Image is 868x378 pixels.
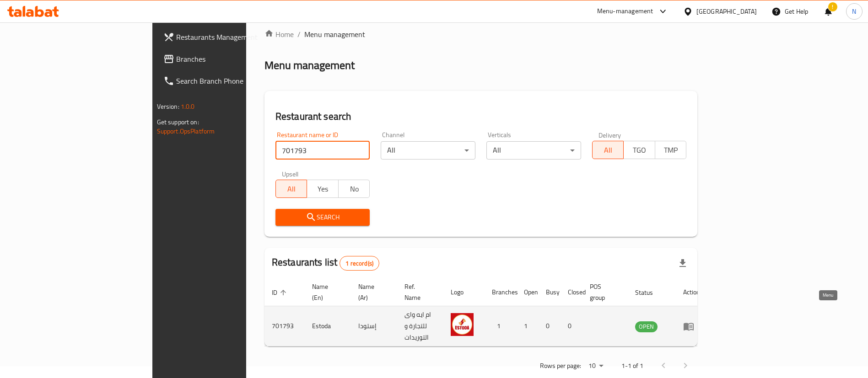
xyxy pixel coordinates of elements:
[342,182,367,196] span: No
[598,132,621,138] label: Delivery
[275,180,307,198] button: All
[676,278,707,306] th: Action
[272,287,289,298] span: ID
[156,70,297,92] a: Search Branch Phone
[176,32,290,43] span: Restaurants Management
[381,141,475,160] div: All
[451,313,474,336] img: Estoda
[540,360,581,372] p: Rows per page:
[307,180,339,198] button: Yes
[157,101,179,112] span: Version:
[517,306,539,346] td: 1
[590,281,617,303] span: POS group
[596,144,620,157] span: All
[585,359,607,373] div: Rows per page:
[311,182,335,196] span: Yes
[264,278,707,346] table: enhanced table
[404,281,432,303] span: Ref. Name
[305,306,351,346] td: Estoda
[635,287,665,298] span: Status
[264,29,698,40] nav: breadcrumb
[304,29,365,40] span: Menu management
[443,278,485,306] th: Logo
[655,141,687,159] button: TMP
[264,58,355,73] h2: Menu management
[275,209,370,226] button: Search
[659,144,683,157] span: TMP
[539,306,561,346] td: 0
[297,29,301,40] li: /
[635,321,658,332] div: OPEN
[486,141,581,160] div: All
[181,101,195,112] span: 1.0.0
[275,110,687,123] h2: Restaurant search
[156,48,297,70] a: Branches
[696,6,757,16] div: [GEOGRAPHIC_DATA]
[561,278,582,306] th: Closed
[635,321,658,332] span: OPEN
[340,256,379,271] div: Total records count
[672,252,694,274] div: Export file
[280,182,304,196] span: All
[340,259,379,268] span: 1 record(s)
[592,141,624,159] button: All
[485,306,517,346] td: 1
[397,306,443,346] td: ام ايه واى للتجارة و التوريدات
[539,278,561,306] th: Busy
[358,281,386,303] span: Name (Ar)
[623,141,655,159] button: TGO
[852,6,856,16] span: N
[621,360,643,372] p: 1-1 of 1
[597,6,653,17] div: Menu-management
[176,75,290,86] span: Search Branch Phone
[157,125,215,137] a: Support.OpsPlatform
[275,141,370,160] input: Search for restaurant name or ID..
[156,26,297,48] a: Restaurants Management
[517,278,539,306] th: Open
[176,53,290,64] span: Branches
[627,144,652,157] span: TGO
[312,281,340,303] span: Name (En)
[282,170,299,177] label: Upsell
[272,256,379,271] h2: Restaurants list
[561,306,582,346] td: 0
[283,212,363,223] span: Search
[157,116,199,128] span: Get support on:
[351,306,397,346] td: إستودا
[338,180,370,198] button: No
[485,278,517,306] th: Branches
